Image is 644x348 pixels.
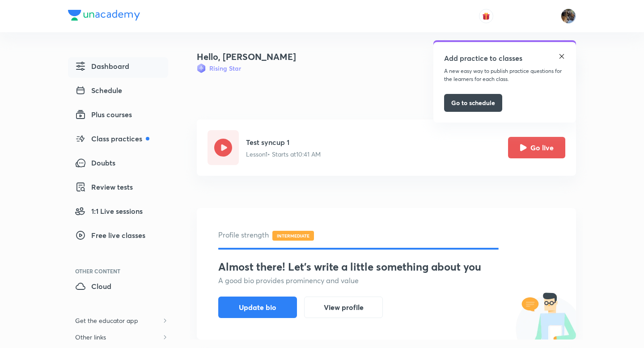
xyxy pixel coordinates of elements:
[564,313,634,338] iframe: Help widget launcher
[272,231,314,241] span: INTERMEDIATE
[218,229,555,241] h5: Profile strength
[68,10,140,21] img: Company Logo
[68,10,140,23] a: Company Logo
[197,50,296,64] h4: Hello, [PERSON_NAME]
[75,268,168,274] div: Other Content
[558,53,565,60] img: close
[75,281,111,292] span: Cloud
[68,312,145,329] h6: Get the educator app
[197,64,206,73] img: Badge
[209,64,241,73] h6: Rising Star
[68,202,168,223] a: 1:1 Live sessions
[218,260,555,273] h3: Almost there! Let's write a little something about you
[246,137,321,148] h5: Test syncup 1
[75,109,132,120] span: Plus courses
[75,206,143,216] span: 1:1 Live sessions
[68,130,168,150] a: Class practices
[75,133,149,144] span: Class practices
[68,178,168,199] a: Review tests
[68,277,168,298] a: Cloud
[68,154,168,174] a: Doubts
[75,182,133,192] span: Review tests
[246,149,321,159] p: Lesson 1 • Starts at 10:41 AM
[444,67,565,83] p: A new easy way to publish practice questions for the learners for each class.
[444,94,502,112] button: Go to schedule
[304,297,383,318] button: View profile
[68,329,113,345] h6: Other links
[68,57,168,78] a: Dashboard
[75,61,129,72] span: Dashboard
[75,157,115,168] span: Doubts
[218,275,555,286] h5: A good bio provides prominency and value
[68,106,168,126] a: Plus courses
[561,8,576,24] img: Chayan Mehta
[68,226,168,247] a: Free live classes
[508,137,565,158] button: Go live
[444,53,522,64] h5: Add practice to classes
[75,230,145,241] span: Free live classes
[68,81,168,102] a: Schedule
[482,12,490,20] img: avatar
[75,85,122,96] span: Schedule
[218,297,297,318] button: Update bio
[479,9,493,23] button: avatar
